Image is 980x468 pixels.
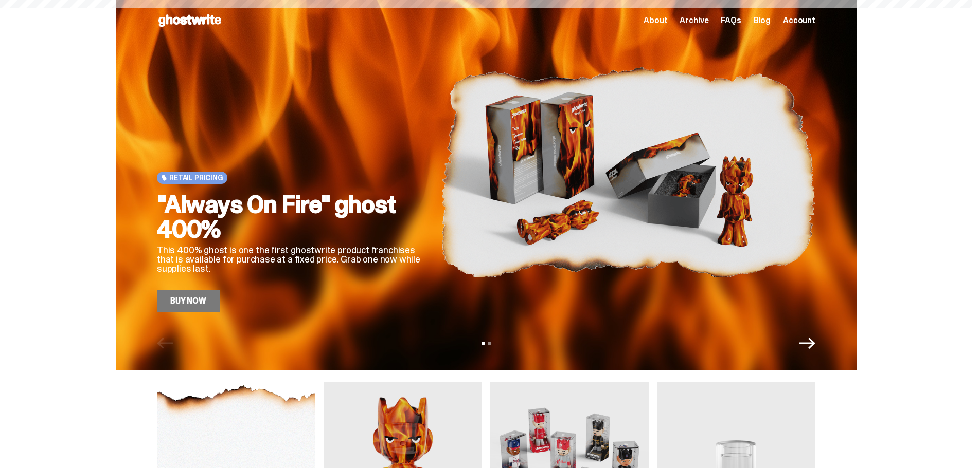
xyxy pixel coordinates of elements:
[441,32,815,312] img: "Always On Fire" ghost 400%
[157,290,220,312] a: Buy Now
[680,16,708,25] a: Archive
[644,16,667,25] a: About
[799,335,815,351] button: Next
[488,342,491,345] button: View slide 2
[157,246,424,273] p: This 400% ghost is one the first ghostwrite product franchises that is available for purchase at ...
[169,174,223,182] span: Retail Pricing
[157,192,424,241] h2: "Always On Fire" ghost 400%
[482,342,485,345] button: View slide 1
[754,16,771,25] a: Blog
[721,16,741,25] a: FAQs
[783,16,815,25] a: Account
